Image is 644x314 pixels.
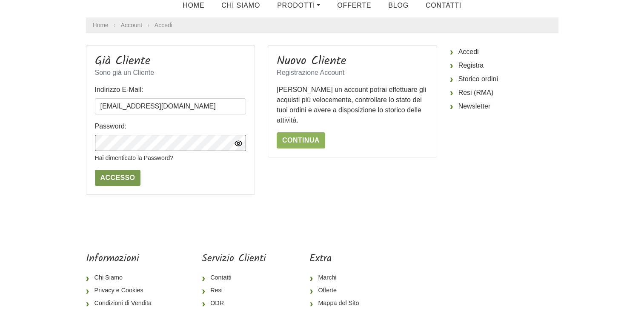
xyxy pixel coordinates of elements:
[95,170,141,186] input: Accesso
[95,154,173,161] a: Hai dimenticato la Password?
[309,284,366,297] a: Offerte
[95,85,143,95] label: Indirizzo E-Mail:
[86,253,158,265] h5: Informazioni
[95,121,127,131] label: Password:
[86,17,558,33] nav: breadcrumb
[450,100,558,113] a: Newsletter
[277,132,325,148] a: Continua
[155,22,172,29] a: Accedi
[277,54,428,69] h3: Nuovo Cliente
[309,253,366,265] h5: Extra
[409,253,558,283] iframe: fb:page Facebook Social Plugin
[277,85,428,126] p: [PERSON_NAME] un account potrai effettuare gli acquisti più velocemente, controllare lo stato dei...
[202,271,266,284] a: Contatti
[95,68,246,78] p: Sono già un Cliente
[450,72,558,86] a: Storico ordini
[309,271,366,284] a: Marchi
[450,59,558,72] a: Registra
[277,68,428,78] p: Registrazione Account
[95,98,246,114] input: Indirizzo E-Mail:
[86,297,158,310] a: Condizioni di Vendita
[93,21,109,30] a: Home
[309,297,366,310] a: Mappa del Sito
[95,54,246,69] h3: Già Cliente
[202,284,266,297] a: Resi
[86,284,158,297] a: Privacy e Cookies
[450,45,558,59] a: Accedi
[86,271,158,284] a: Chi Siamo
[202,297,266,310] a: ODR
[450,86,558,100] a: Resi (RMA)
[202,253,266,265] h5: Servizio Clienti
[121,21,143,30] a: Account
